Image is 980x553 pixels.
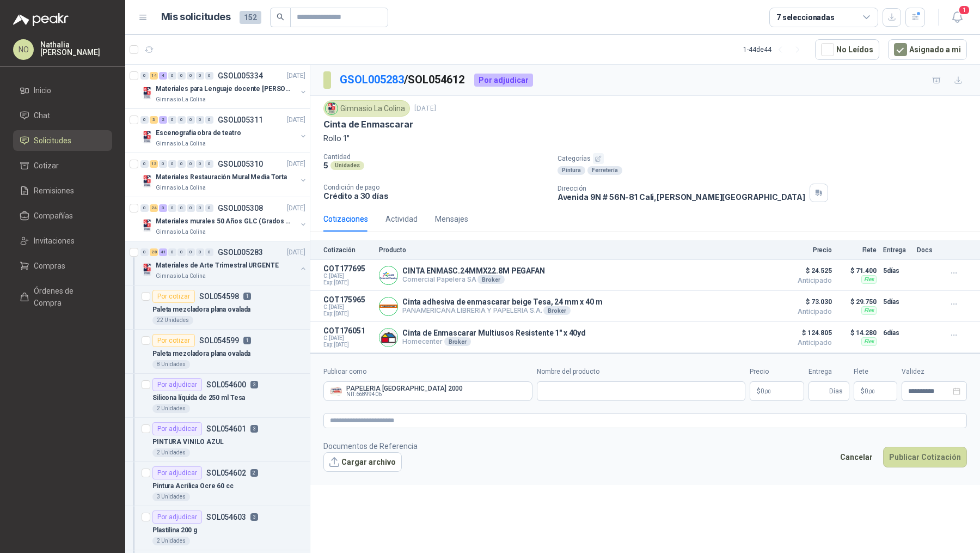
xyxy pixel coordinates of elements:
a: Inicio [13,80,112,101]
p: Precio [777,246,832,254]
a: Por adjudicarSOL0546022Pintura Acrílica Ocre 60 cc3 Unidades [125,462,310,506]
a: Por adjudicarSOL0546013PINTURA VINILO AZUL2 Unidades [125,418,310,462]
div: 0 [205,204,213,212]
p: Categorías [558,153,976,164]
span: C: [DATE] [323,273,372,279]
p: CINTA ENMASC.24MMX22.8M PEGAFAN [402,266,545,275]
label: Precio [750,367,804,377]
span: search [277,13,284,21]
div: 1 - 44 de 44 [743,41,806,58]
a: Por cotizarSOL0545991Paleta mezcladora plana ovalada8 Unidades [125,330,310,374]
p: Gimnasio La Colina [156,95,206,104]
a: 0 3 2 0 0 0 0 0 GSOL005311[DATE] Company LogoEscenografia obra de teatroGimnasio La Colina [140,113,308,148]
p: Nathalia [PERSON_NAME] [40,41,112,56]
span: ,00 [868,388,875,394]
span: Cotizar [34,160,59,172]
h1: Mis solicitudes [161,9,231,25]
div: NO [13,39,34,60]
p: Gimnasio La Colina [156,272,206,281]
span: Chat [34,110,50,121]
span: 0 [761,388,771,394]
div: Flex [861,337,877,346]
p: / SOL054612 [340,71,465,88]
p: [DATE] [414,104,436,114]
div: 0 [168,204,176,212]
p: SOL054599 [199,337,239,344]
div: Broker [444,337,471,346]
span: 0 [865,388,875,394]
a: Invitaciones [13,230,112,251]
span: $ 73.030 [777,295,832,308]
img: Company Logo [379,329,397,347]
div: 0 [196,248,204,256]
img: Company Logo [140,219,154,232]
a: Por adjudicarSOL0546033Plastilina 200 g2 Unidades [125,506,310,550]
div: 8 Unidades [152,360,190,369]
div: 0 [196,116,204,124]
a: Órdenes de Compra [13,281,112,313]
div: 0 [187,72,195,80]
span: Anticipado [777,339,832,346]
p: Plastilina 200 g [152,525,197,536]
p: Materiales para Lenguaje docente [PERSON_NAME] [156,84,291,94]
div: 0 [177,160,186,168]
p: Cinta de Enmascarar [323,119,413,130]
button: Cargar archivo [323,452,402,472]
p: Cotización [323,246,372,254]
span: $ 124.805 [777,326,832,339]
p: Cinta adhesiva de enmascarar beige Tesa, 24 mm x 40 m [402,297,603,306]
div: 0 [196,72,204,80]
span: ,00 [764,388,771,394]
div: 2 Unidades [152,404,190,413]
div: Por cotizar [152,334,195,347]
a: Por cotizarSOL0545981Paleta mezcladora plana ovalada22 Unidades [125,285,310,330]
p: Dirección [558,185,805,192]
div: 0 [140,204,149,212]
div: 28 [150,248,158,256]
div: 0 [187,116,195,124]
span: C: [DATE] [323,335,372,342]
p: COT176051 [323,326,372,335]
span: 152 [240,11,261,24]
div: 0 [168,248,176,256]
div: 0 [168,160,176,168]
div: Por adjudicar [152,466,202,479]
div: 0 [177,116,186,124]
p: SOL054600 [206,381,246,388]
p: [DATE] [287,115,305,125]
div: 0 [168,72,176,80]
p: Gimnasio La Colina [156,228,206,236]
span: Anticipado [777,277,832,284]
div: 4 [159,72,167,80]
p: Flete [838,246,877,254]
a: 0 24 3 0 0 0 0 0 GSOL005308[DATE] Company LogoMateriales murales 50 Años GLC (Grados 10 y 11)Gimn... [140,202,308,236]
p: Materiales murales 50 Años GLC (Grados 10 y 11) [156,216,291,227]
img: Company Logo [379,266,397,284]
a: Remisiones [13,180,112,201]
span: Días [829,382,843,400]
p: [DATE] [287,71,305,81]
a: 0 28 41 0 0 0 0 0 GSOL005283[DATE] Company LogoMateriales de Arte Trimestral URGENTEGimnasio La C... [140,246,308,281]
div: 0 [196,204,204,212]
div: 0 [140,160,149,168]
a: Por adjudicarSOL0546003Silicona líquida de 250 ml Tesa2 Unidades [125,374,310,418]
button: No Leídos [815,39,879,60]
div: 0 [187,160,195,168]
p: Paleta mezcladora plana ovalada [152,305,250,315]
p: Crédito a 30 días [323,191,549,200]
span: Compañías [34,210,73,222]
label: Publicar como [323,367,532,377]
button: Publicar Cotización [883,447,967,467]
p: Pintura Acrílica Ocre 60 cc [152,481,234,491]
div: Flex [861,275,877,284]
div: 0 [140,116,149,124]
p: Gimnasio La Colina [156,139,206,148]
div: Mensajes [435,213,468,225]
span: Anticipado [777,308,832,315]
p: Homecenter [402,337,586,346]
p: SOL054602 [206,469,246,477]
button: Cancelar [834,447,879,467]
div: Flex [861,306,877,315]
div: 0 [159,160,167,168]
div: 0 [177,204,186,212]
